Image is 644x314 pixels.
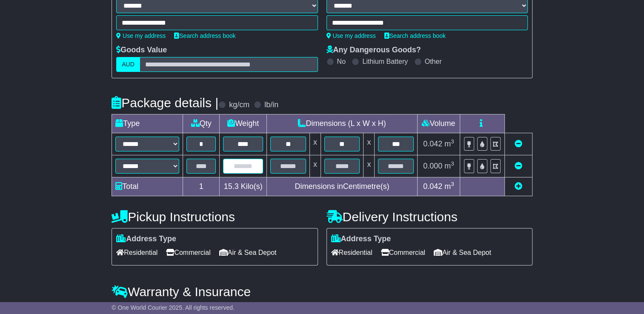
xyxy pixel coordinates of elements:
[116,32,166,39] a: Use my address
[331,234,391,244] label: Address Type
[174,32,235,39] a: Search address book
[183,177,220,196] td: 1
[515,162,522,170] a: Remove this item
[444,182,454,191] span: m
[183,114,220,133] td: Qty
[116,46,167,55] label: Goods Value
[451,181,454,187] sup: 3
[451,160,454,167] sup: 3
[309,133,321,155] td: x
[364,133,375,155] td: x
[264,100,278,110] label: lb/in
[364,155,375,177] td: x
[337,57,346,66] label: No
[434,246,491,259] span: Air & Sea Depot
[326,46,421,55] label: Any Dangerous Goods?
[112,304,235,311] span: © One World Courier 2025. All rights reserved.
[112,177,183,196] td: Total
[112,96,218,110] h4: Package details |
[267,177,417,196] td: Dimensions in Centimetre(s)
[423,162,442,170] span: 0.000
[112,114,183,133] td: Type
[220,177,267,196] td: Kilo(s)
[417,114,460,133] td: Volume
[116,57,140,72] label: AUD
[515,140,522,148] a: Remove this item
[331,246,372,259] span: Residential
[384,32,446,39] a: Search address book
[451,138,454,145] sup: 3
[309,155,321,177] td: x
[267,114,417,133] td: Dimensions (L x W x H)
[112,285,532,299] h4: Warranty & Insurance
[112,210,318,224] h4: Pickup Instructions
[444,162,454,170] span: m
[219,246,277,259] span: Air & Sea Depot
[362,57,408,66] label: Lithium Battery
[423,140,442,148] span: 0.042
[326,210,532,224] h4: Delivery Instructions
[116,246,157,259] span: Residential
[166,246,210,259] span: Commercial
[425,57,442,66] label: Other
[381,246,425,259] span: Commercial
[116,234,176,244] label: Address Type
[423,182,442,191] span: 0.042
[220,114,267,133] td: Weight
[224,182,239,191] span: 15.3
[444,140,454,148] span: m
[515,182,522,191] a: Add new item
[326,32,376,39] a: Use my address
[229,100,249,110] label: kg/cm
